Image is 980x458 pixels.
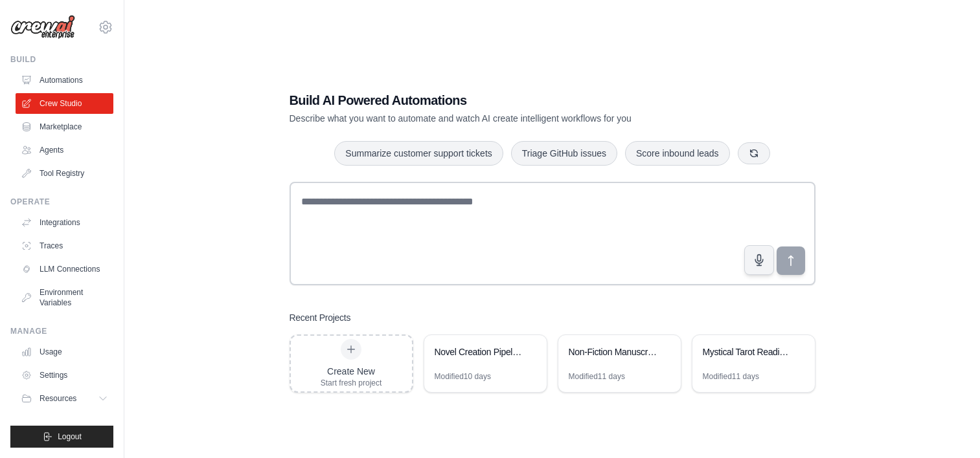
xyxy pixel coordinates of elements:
div: Manage [10,326,113,336]
div: Modified 11 days [569,371,625,382]
a: LLM Connections [16,259,113,279]
div: Operate [10,197,113,207]
span: Resources [40,393,76,404]
h1: Build AI Powered Automations [290,91,725,109]
div: Create New [321,365,382,378]
button: Score inbound leads [625,141,730,166]
a: Tool Registry [16,163,113,184]
button: Triage GitHub issues [511,141,617,166]
div: Novel Creation Pipeline - Idea to Published Draft [435,345,523,358]
div: Build [10,54,113,65]
button: Summarize customer support tickets [334,141,503,166]
p: Describe what you want to automate and watch AI create intelligent workflows for you [290,112,725,125]
span: Logout [58,431,82,442]
div: Modified 10 days [435,371,491,382]
a: Marketplace [16,116,113,137]
a: Agents [16,140,113,160]
a: Integrations [16,212,113,233]
div: Modified 11 days [703,371,759,382]
h3: Recent Projects [290,311,351,324]
button: Logout [10,426,113,448]
button: Resources [16,388,113,409]
a: Usage [16,342,113,362]
a: Settings [16,365,113,386]
a: Crew Studio [16,93,113,114]
div: Non-Fiction Manuscript Editor [569,345,657,358]
div: Start fresh project [321,378,382,388]
img: Logo [10,15,75,39]
button: Click to speak your automation idea [744,245,774,275]
a: Automations [16,70,113,91]
a: Environment Variables [16,282,113,313]
button: Get new suggestions [738,142,770,164]
a: Traces [16,235,113,256]
div: Mystical Tarot Reading Crew [703,345,792,358]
